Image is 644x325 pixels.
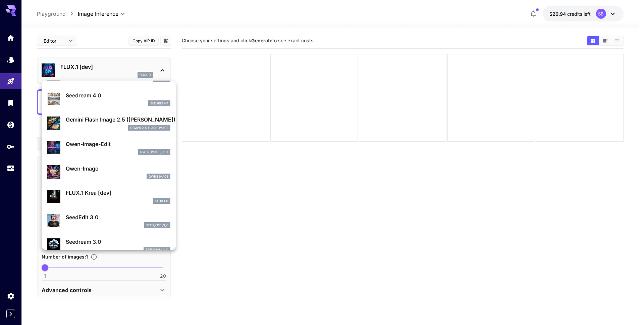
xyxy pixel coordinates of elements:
p: gemini_2_5_flash_image [130,126,168,130]
p: Gemini Flash Image 2.5 ([PERSON_NAME]) [66,115,170,124]
div: Gemini Flash Image 2.5 ([PERSON_NAME])gemini_2_5_flash_image [47,113,170,133]
div: Seedream 4.0seedream4 [47,89,170,109]
p: FLUX.1 D [155,199,168,203]
div: Qwen-ImageQwen Image [47,162,170,182]
p: Seedream 3.0 [66,238,170,246]
div: Seedream 3.0seedream_3_0 [47,235,170,256]
p: Qwen-Image-Edit [66,140,170,148]
p: Seedream 4.0 [66,91,170,99]
div: FLUX.1 Krea [dev]FLUX.1 D [47,186,170,206]
p: FLUX.1 Krea [dev] [66,189,170,197]
p: seedream4 [150,101,168,106]
p: seed_edit_3_0 [146,223,168,228]
p: Qwen Image [149,174,168,179]
p: SeedEdit 3.0 [66,213,170,221]
div: Qwen-Image-Editqwen_image_edit [47,137,170,158]
p: seedream_3_0 [146,247,168,252]
p: qwen_image_edit [140,150,168,154]
div: SeedEdit 3.0seed_edit_3_0 [47,211,170,231]
p: Qwen-Image [66,165,170,173]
